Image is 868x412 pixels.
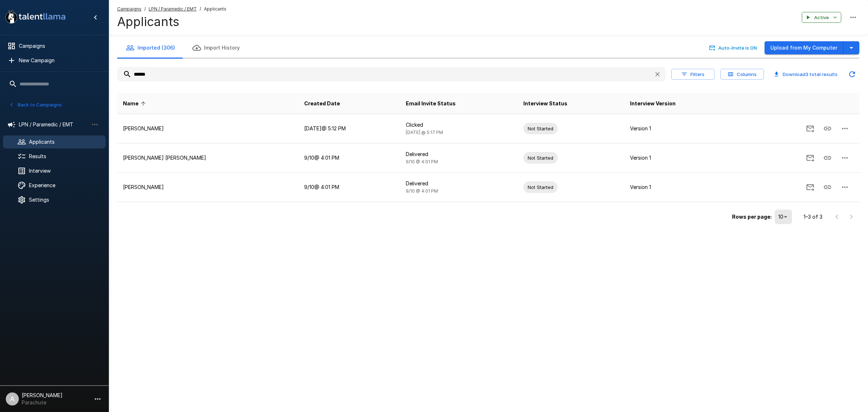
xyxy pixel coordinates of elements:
[720,69,764,80] button: Columns
[117,6,141,12] u: Campaigns
[819,184,836,190] span: Copy Interview Link
[123,125,293,132] p: [PERSON_NAME]
[804,213,822,220] p: 1–3 of 3
[671,69,715,80] button: Filters
[775,210,792,224] div: 10
[801,184,819,190] span: Send Invitation
[144,5,146,13] span: /
[630,154,728,161] p: Version 1
[732,213,772,220] p: Rows per page:
[123,184,293,191] p: [PERSON_NAME]
[406,188,438,194] span: 9/10 @ 4:01 PM
[770,69,842,80] button: Download3 total results
[708,42,759,54] button: Auto-Invite is ON
[406,130,443,135] span: [DATE] @ 5:17 PM
[117,38,184,58] button: Imported (306)
[406,151,512,158] p: Delivered
[523,184,558,191] span: Not Started
[123,99,148,108] span: Name
[801,125,819,131] span: Send Invitation
[406,99,456,108] span: Email Invite Status
[630,99,676,108] span: Interview Version
[184,38,248,58] button: Import History
[630,125,728,132] p: Version 1
[819,154,836,160] span: Copy Interview Link
[630,184,728,191] p: Version 1
[765,41,843,55] button: Upload from My Computer
[406,180,512,187] p: Delivered
[298,143,400,173] td: 9/10 @ 4:01 PM
[819,125,836,131] span: Copy Interview Link
[123,154,293,161] p: [PERSON_NAME] [PERSON_NAME]
[298,114,400,143] td: [DATE] @ 5:12 PM
[304,99,340,108] span: Created Date
[298,173,400,202] td: 9/10 @ 4:01 PM
[802,12,841,23] button: Active
[845,67,859,81] button: Updated Today - 2:39 PM
[149,6,197,12] u: LPN / Paramedic / EMT
[200,5,201,13] span: /
[406,159,438,164] span: 9/10 @ 4:01 PM
[523,155,558,161] span: Not Started
[801,154,819,160] span: Send Invitation
[523,99,567,108] span: Interview Status
[117,14,226,29] h4: Applicants
[204,5,226,13] span: Applicants
[523,125,558,132] span: Not Started
[406,121,512,129] p: Clicked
